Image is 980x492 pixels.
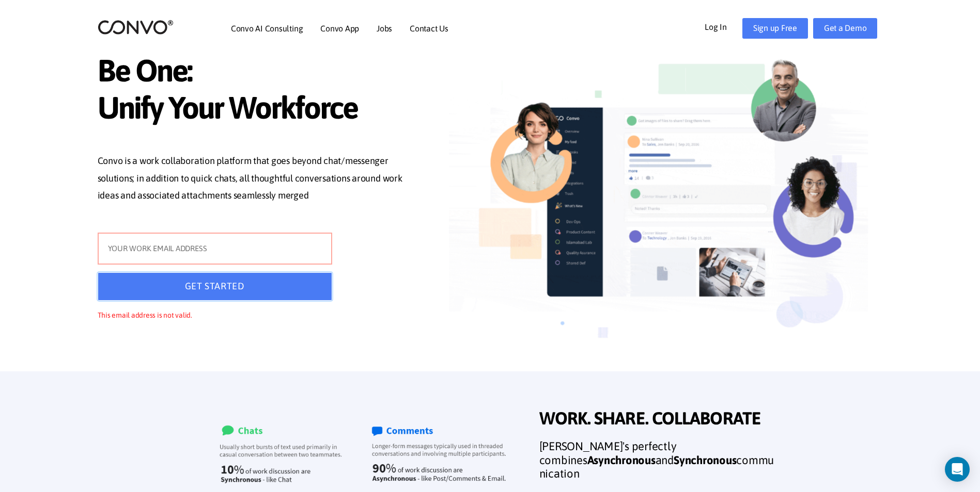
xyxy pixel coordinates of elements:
[449,46,868,371] img: image_not_found
[98,233,332,265] input: YOUR WORK EMAIL ADDRESS
[98,89,416,129] span: Unify Your Workforce
[587,453,656,467] strong: Asynchronous
[742,18,808,39] a: Sign up Free
[410,24,448,32] a: Contact Us
[377,24,392,32] a: Jobs
[98,272,332,301] button: GET STARTED
[539,439,777,488] h3: [PERSON_NAME]'s perfectly combines and communication
[98,152,416,207] p: Convo is a work collaboration platform that goes beyond chat/messenger solutions; in addition to ...
[231,24,303,32] a: Convo AI Consulting
[320,24,359,32] a: Convo App
[705,18,742,35] a: Log In
[98,19,174,35] img: logo_2.png
[674,453,736,467] strong: Synchronous
[945,457,970,482] div: Open Intercom Messenger
[539,408,777,432] span: WORK. SHARE. COLLABORATE
[98,308,332,322] p: This email address is not valid.
[98,52,416,92] span: Be One:
[813,18,878,39] a: Get a Demo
